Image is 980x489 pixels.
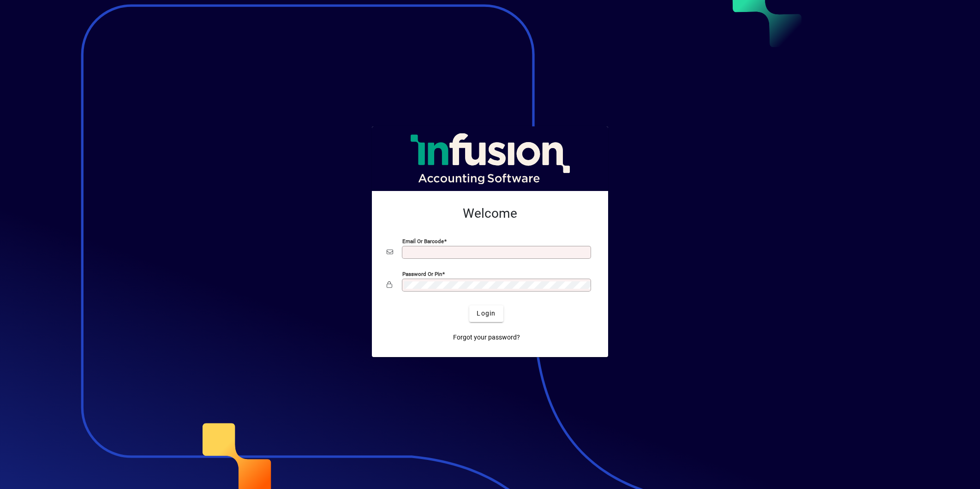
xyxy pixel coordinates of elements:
span: Login [477,309,496,318]
h2: Welcome [387,206,593,221]
mat-label: Email or Barcode [402,238,444,244]
a: Forgot your password? [449,329,524,346]
mat-label: Password or Pin [402,270,442,277]
button: Login [469,305,503,322]
span: Forgot your password? [453,333,520,342]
